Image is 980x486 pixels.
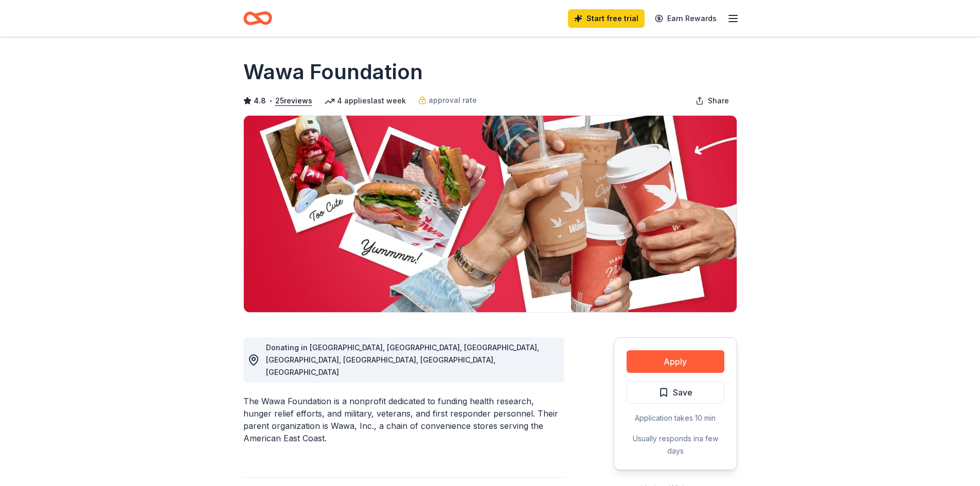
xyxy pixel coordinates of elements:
[244,116,737,312] img: Image for Wawa Foundation
[687,91,737,111] button: Share
[243,6,272,30] a: Home
[325,95,406,107] div: 4 applies last week
[673,386,692,399] span: Save
[568,9,645,28] a: Start free trial
[254,95,266,107] span: 4.8
[627,412,724,424] div: Application takes 10 min
[627,433,724,457] div: Usually responds in a few days
[269,97,272,105] span: •
[429,94,477,106] span: approval rate
[418,94,477,106] a: approval rate
[266,343,539,376] span: Donating in [GEOGRAPHIC_DATA], [GEOGRAPHIC_DATA], [GEOGRAPHIC_DATA], [GEOGRAPHIC_DATA], [GEOGRAPH...
[243,58,423,86] h1: Wawa Foundation
[649,9,723,28] a: Earn Rewards
[708,95,729,107] span: Share
[275,95,312,107] button: 25reviews
[627,381,724,404] button: Save
[243,395,564,444] div: The Wawa Foundation is a nonprofit dedicated to funding health research, hunger relief efforts, a...
[627,350,724,373] button: Apply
